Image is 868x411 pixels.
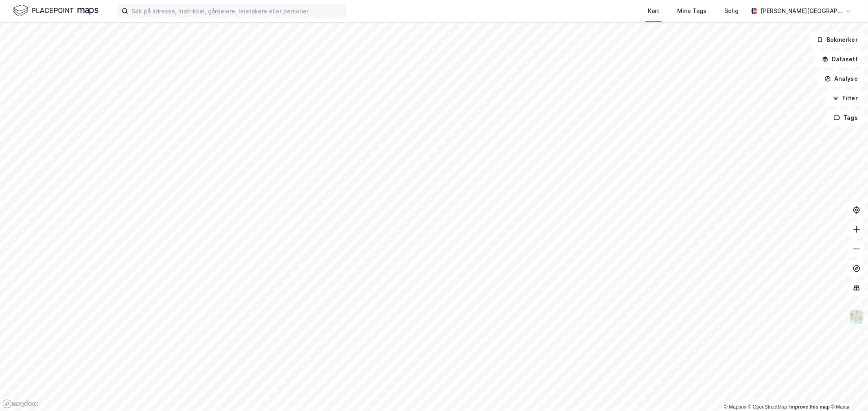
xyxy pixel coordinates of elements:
[677,6,706,16] div: Mine Tags
[648,6,659,16] div: Kart
[827,372,868,411] iframe: Chat Widget
[724,6,739,16] div: Bolig
[761,6,842,16] div: [PERSON_NAME][GEOGRAPHIC_DATA]
[13,4,98,18] img: logo.f888ab2527a4732fd821a326f86c7f29.svg
[128,5,345,17] input: Søk på adresse, matrikkel, gårdeiere, leietakere eller personer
